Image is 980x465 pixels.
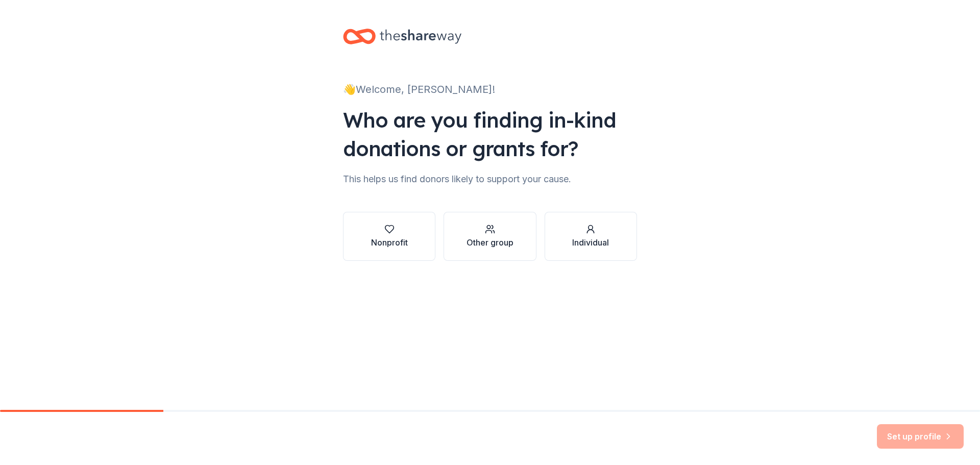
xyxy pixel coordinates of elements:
button: Nonprofit [343,212,435,261]
div: This helps us find donors likely to support your cause. [343,171,637,187]
div: Nonprofit [371,236,408,249]
button: Other group [444,212,536,261]
button: Individual [545,212,637,261]
div: 👋 Welcome, [PERSON_NAME]! [343,81,637,97]
div: Who are you finding in-kind donations or grants for? [343,106,637,163]
div: Other group [467,236,513,249]
div: Individual [572,236,609,249]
